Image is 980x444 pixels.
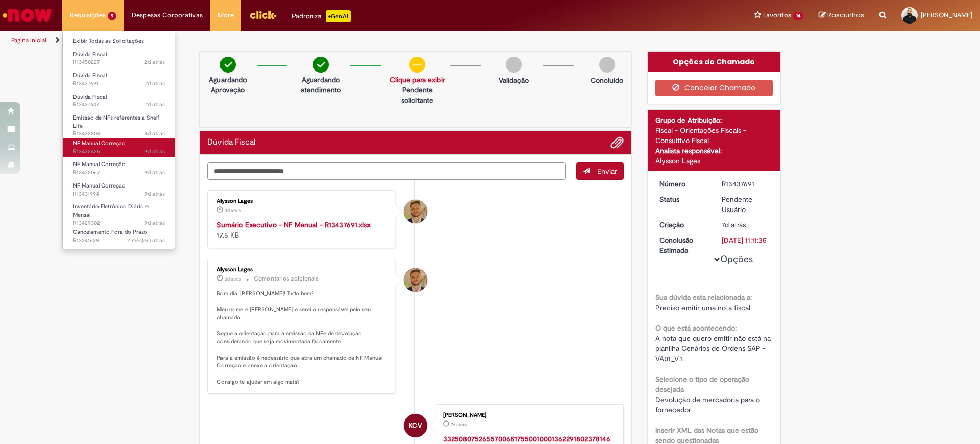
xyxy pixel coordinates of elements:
div: [DATE] 11:11:35 [722,235,769,245]
span: Favoritos [763,10,791,20]
p: Concluído [591,75,623,85]
span: NF Manual Correção [73,139,126,147]
time: 20/08/2025 11:46:41 [144,169,165,176]
span: 7d atrás [145,80,165,87]
div: Opções do Chamado [648,52,781,72]
a: Aberto R13431994 : NF Manual Correção [63,180,175,199]
img: check-circle-green.png [313,57,329,73]
span: Enviar [597,167,617,176]
div: Alysson Lages [655,156,773,166]
time: 20/08/2025 14:44:32 [144,130,165,137]
span: A nota que quero emitir não está na planilha Cenários de Ordens SAP - VA01_V.1. [655,334,773,363]
a: Rascunhos [819,11,864,20]
span: KCV [409,413,422,438]
ul: Trilhas de página [8,31,646,50]
span: R13432425 [73,148,165,156]
a: Página inicial [11,36,46,44]
span: 9d atrás [144,169,165,176]
a: Aberto R13450227 : Dúvida Fiscal [63,49,175,68]
span: Inventário Eletrônico Diário e Mensal [73,203,149,219]
a: Aberto R13432067 : NF Manual Correção [63,159,175,178]
textarea: Digite sua mensagem aqui... [207,162,566,180]
div: Pendente Usuário [722,194,769,215]
div: Alysson Lages [404,200,427,223]
span: Dúvida Fiscal [73,72,107,79]
div: [PERSON_NAME] [443,412,613,418]
div: Fiscal - Orientações Fiscais - Consultivo Fiscal [655,125,773,146]
span: 3d atrás [225,276,241,282]
img: check-circle-green.png [220,57,236,73]
span: 9d atrás [144,148,165,155]
img: img-circle-grey.png [599,57,615,73]
span: R13241629 [73,237,165,245]
span: Requisições [70,10,106,20]
span: [PERSON_NAME] [921,11,972,19]
span: R13450227 [73,58,165,66]
p: Bom dia, [PERSON_NAME]! Tudo bem? Meu nome é [PERSON_NAME] e serei o responsável pelo seu chamado... [217,290,387,386]
time: 20/08/2025 11:33:51 [144,190,165,198]
img: img-circle-grey.png [506,57,522,73]
a: Aberto R13241629 : Cancelamento Fora do Prazo [63,227,175,246]
img: click_logo_yellow_360x200.png [249,7,277,22]
span: R13437691 [73,80,165,88]
span: 8d atrás [144,130,165,137]
button: Adicionar anexos [610,136,624,149]
ul: Requisições [62,31,175,249]
span: 7d atrás [722,220,746,229]
time: 26/08/2025 18:42:21 [144,58,165,66]
span: R13431994 [73,190,165,198]
span: Despesas Corporativas [132,10,203,20]
time: 04/07/2025 10:09:34 [127,237,165,244]
div: Analista responsável: [655,146,773,156]
div: Alysson Lages [217,267,387,273]
span: Rascunhos [827,10,864,20]
div: Padroniza [292,10,351,22]
div: 21/08/2025 17:11:32 [722,220,769,230]
span: R13429302 [73,219,165,227]
a: Aberto R13432804 : Emissão de NFs referentes a Shelf Life [63,112,175,134]
dt: Conclusão Estimada [652,235,715,255]
span: Dúvida Fiscal [73,93,107,101]
p: Aguardando atendimento [297,75,345,95]
p: +GenAi [326,10,351,22]
div: Alysson Lages [404,268,427,292]
b: Selecione o tipo de operação desejada [655,375,749,394]
span: Emissão de NFs referentes a Shelf Life [73,114,159,130]
span: NF Manual Correção [73,182,126,190]
span: R13432804 [73,130,165,138]
span: Cancelamento Fora do Prazo [73,228,148,236]
a: Clique para exibir [390,75,445,84]
span: 2d atrás [144,58,165,66]
dt: Criação [652,220,715,230]
span: 9 [108,12,116,20]
span: More [218,10,234,20]
h2: Dúvida Fiscal Histórico de tíquete [207,138,256,147]
div: 17.5 KB [217,220,387,240]
span: 7d atrás [145,101,165,108]
a: Aberto R13437691 : Dúvida Fiscal [63,70,175,89]
a: Sumário Executivo - NF Manual - R13437691.xlsx [217,220,371,229]
dt: Status [652,194,715,204]
span: Dúvida Fiscal [73,51,107,58]
time: 21/08/2025 17:11:32 [722,220,746,229]
span: 14 [793,12,803,20]
span: 7d atrás [451,422,467,428]
div: Grupo de Atribuição: [655,115,773,125]
b: Sua dúvida esta relacionada a: [655,293,752,302]
button: Cancelar Chamado [655,80,773,96]
a: Aberto R13437647 : Dúvida Fiscal [63,91,175,110]
a: Aberto R13432425 : NF Manual Correção [63,138,175,157]
time: 21/08/2025 17:09:40 [451,422,467,428]
img: ServiceNow [1,5,54,26]
span: 2 mês(es) atrás [127,237,165,244]
a: Aberto R13429302 : Inventário Eletrônico Diário e Mensal [63,201,175,223]
span: 9d atrás [144,190,165,198]
time: 26/08/2025 09:25:55 [225,207,241,214]
time: 19/08/2025 15:36:07 [144,219,165,227]
span: Devolução de mercadoria para o fornecedor [655,395,762,414]
time: 21/08/2025 17:11:34 [145,80,165,87]
p: Aguardando Aprovação [204,75,252,95]
img: circle-minus.png [409,57,425,73]
time: 26/08/2025 09:25:52 [225,276,241,282]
